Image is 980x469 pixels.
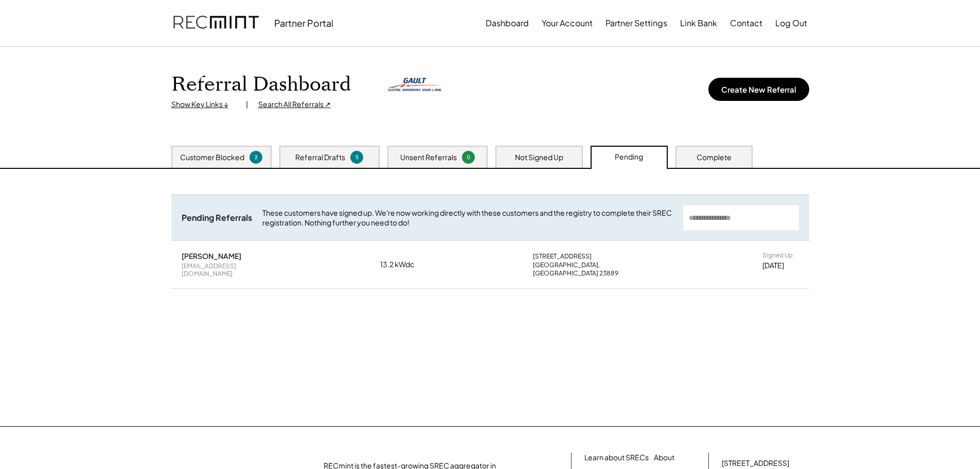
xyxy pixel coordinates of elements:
[182,251,241,260] div: [PERSON_NAME]
[274,17,333,29] div: Partner Portal
[708,78,809,101] button: Create New Referral
[380,259,432,270] div: 13.2 kWdc
[762,260,784,271] div: [DATE]
[171,73,351,97] h1: Referral Dashboard
[515,152,563,163] div: Not Signed Up
[680,13,717,33] button: Link Bank
[533,261,662,277] div: [GEOGRAPHIC_DATA], [GEOGRAPHIC_DATA] 23889
[182,262,279,278] div: [EMAIL_ADDRESS][DOMAIN_NAME]
[722,458,789,468] div: [STREET_ADDRESS]
[182,213,252,223] div: Pending Referrals
[654,453,674,463] a: About
[542,13,593,33] button: Your Account
[486,13,529,33] button: Dashboard
[615,152,643,162] div: Pending
[246,99,248,110] div: |
[258,99,331,110] div: Search All Referrals ↗
[775,13,807,33] button: Log Out
[605,13,667,33] button: Partner Settings
[173,6,259,41] img: recmint-logotype%403x.png
[180,152,244,163] div: Customer Blocked
[762,251,793,259] div: Signed Up
[400,152,457,163] div: Unsent Referrals
[171,99,236,110] div: Show Key Links ↓
[730,13,762,33] button: Contact
[464,153,473,161] div: 0
[697,152,732,163] div: Complete
[533,252,592,260] div: [STREET_ADDRESS]
[262,208,673,228] div: These customers have signed up. We're now working directly with these customers and the registry ...
[387,76,443,94] img: gault-electric.webp
[584,453,649,463] a: Learn about SRECs
[352,153,362,161] div: 5
[295,152,345,163] div: Referral Drafts
[251,153,261,161] div: 2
